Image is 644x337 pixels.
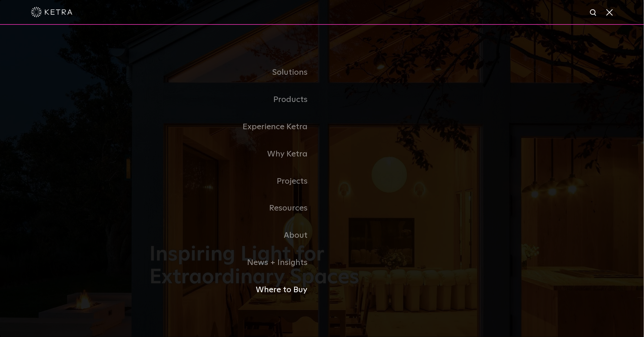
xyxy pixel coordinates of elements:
[31,7,72,17] img: ketra-logo-2019-white
[149,168,322,195] a: Projects
[149,249,322,276] a: News + Insights
[149,222,322,249] a: About
[149,141,322,168] a: Why Ketra
[149,59,495,303] div: Navigation Menu
[149,113,322,141] a: Experience Ketra
[149,195,322,222] a: Resources
[149,86,322,113] a: Products
[149,59,322,86] a: Solutions
[149,276,322,304] a: Where to Buy
[589,9,598,17] img: search icon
